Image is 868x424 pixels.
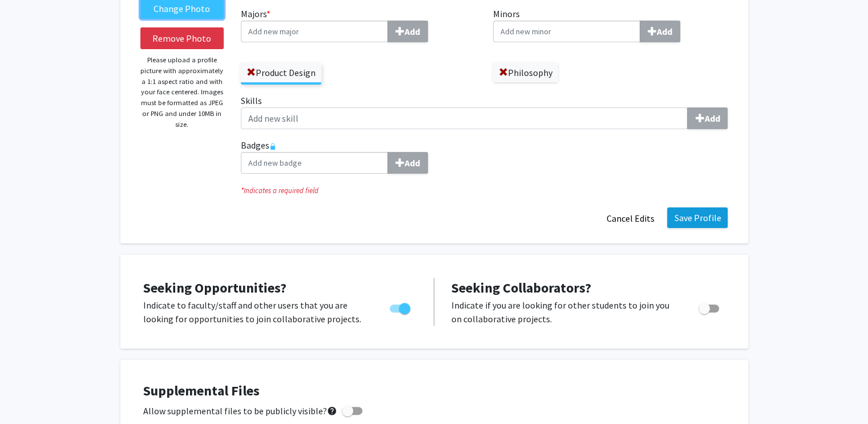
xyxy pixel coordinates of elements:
label: Minors [493,7,728,42]
button: Majors* [387,21,428,42]
label: Skills [241,94,728,129]
p: Indicate to faculty/staff and other users that you are looking for opportunities to join collabor... [143,298,368,326]
i: Indicates a required field [241,185,728,196]
b: Add [657,26,672,37]
b: Add [405,26,420,37]
label: Philosophy [493,63,558,82]
label: Product Design [241,63,321,82]
div: Toggle [694,298,725,315]
input: BadgesAdd [241,152,388,174]
label: Badges [241,138,728,174]
button: Minors [640,21,680,42]
b: Add [704,113,720,124]
span: Seeking Opportunities? [143,279,286,297]
label: Majors [241,7,476,42]
button: Badges [387,152,428,174]
button: Cancel Edits [599,207,661,229]
button: Skills [687,107,728,129]
p: Indicate if you are looking for other students to join you on collaborative projects. [451,298,677,326]
input: SkillsAdd [241,107,688,129]
h4: Supplemental Files [143,383,725,399]
div: Toggle [385,298,417,315]
p: Please upload a profile picture with approximately a 1:1 aspect ratio and with your face centered... [140,55,224,130]
input: MinorsAdd [493,21,640,42]
input: Majors*Add [241,21,388,42]
b: Add [405,157,420,169]
button: Remove Photo [140,27,224,49]
button: Save Profile [667,207,728,228]
span: Seeking Collaborators? [451,279,591,297]
mat-icon: help [327,404,337,418]
iframe: Chat [9,373,49,415]
span: Allow supplemental files to be publicly visible? [143,404,337,418]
